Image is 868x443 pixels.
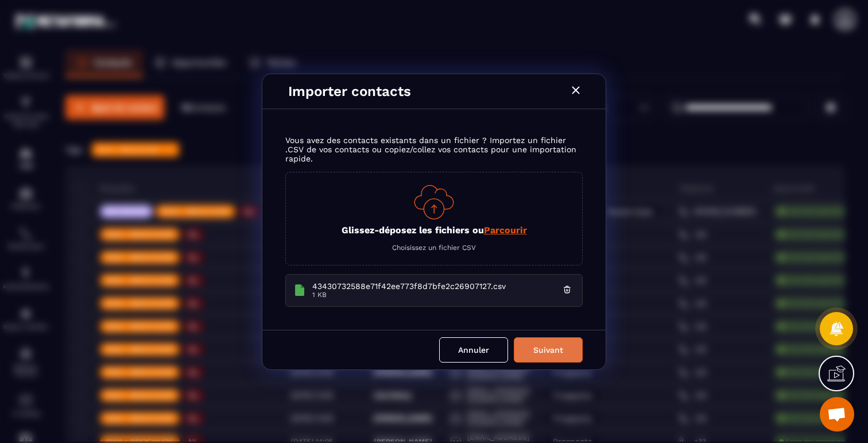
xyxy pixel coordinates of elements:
[414,185,454,219] img: Cloud Icon
[559,282,575,299] button: {{ $t('contact_import.remove_file') }}
[342,225,527,236] p: Glissez-déposez les fichiers ou
[514,337,583,363] button: Suivant
[293,283,307,297] img: File Icon
[439,337,508,363] button: Annuler
[484,225,527,236] span: Parcourir
[288,83,569,99] p: Importer contacts
[312,291,559,299] p: 1 KB
[820,397,854,432] div: Ouvrir le chat
[392,244,476,252] span: Choisissez un fichier CSV
[312,282,559,291] p: 43430732588e71f42ee773f8d7bfe2c26907127.csv
[285,136,583,172] p: Vous avez des contacts existants dans un fichier ? Importez un fichier .CSV de vos contacts ou co...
